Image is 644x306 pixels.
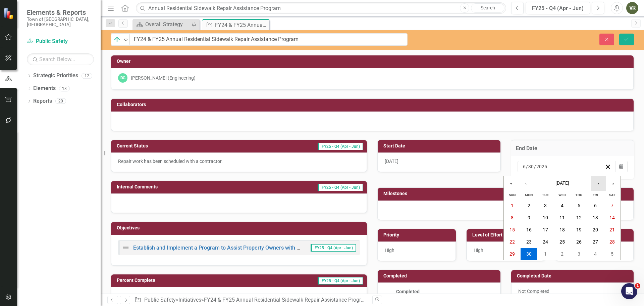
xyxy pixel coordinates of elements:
button: June 27, 2025 [587,236,604,248]
span: [DATE] [385,159,398,164]
button: July 5, 2025 [604,248,621,260]
p: Repair work has been scheduled with a contractor. [118,158,360,165]
abbr: Friday [593,193,598,197]
abbr: June 26, 2025 [576,239,582,245]
button: › [591,176,606,191]
abbr: June 30, 2025 [526,251,532,257]
input: dd [528,163,534,170]
a: Establish and Implement a Program to Assist Property Owners with ADA/Sidewalk/Infrastructure Impr... [133,245,403,251]
h3: Percent Complete [117,278,229,283]
abbr: June 10, 2025 [543,215,548,220]
button: June 7, 2025 [604,200,621,212]
abbr: June 7, 2025 [611,203,613,208]
div: 20 [55,98,66,104]
abbr: June 5, 2025 [578,203,580,208]
button: June 22, 2025 [504,236,521,248]
div: FY25 - Q4 (Apr - Jun) [528,4,588,12]
abbr: June 29, 2025 [509,251,515,257]
h3: Completed [383,273,497,278]
abbr: June 16, 2025 [526,227,532,232]
abbr: June 15, 2025 [509,227,515,232]
h3: Internal Comments [117,184,233,189]
button: ‹ [519,176,533,191]
a: Initiatives [178,297,201,303]
button: June 20, 2025 [587,224,604,236]
abbr: June 23, 2025 [526,239,532,245]
div: » » [135,296,367,304]
button: June 23, 2025 [521,236,537,248]
abbr: June 3, 2025 [544,203,547,208]
a: Search [471,3,504,13]
h3: Owner [117,59,630,64]
h3: Milestones [383,191,630,196]
button: June 18, 2025 [554,224,571,236]
span: FY25 - Q4 (Apr - Jun) [318,277,363,285]
abbr: June 1, 2025 [511,203,514,208]
abbr: July 5, 2025 [611,251,613,257]
span: 1 [635,283,640,289]
abbr: June 11, 2025 [559,215,565,220]
span: High [385,248,394,253]
div: Not Completed [511,282,634,302]
button: June 9, 2025 [521,212,537,224]
div: Overall Strategy [145,20,190,29]
div: 12 [82,73,92,79]
abbr: June 24, 2025 [543,239,548,245]
abbr: June 9, 2025 [528,215,530,220]
abbr: July 4, 2025 [594,251,597,257]
button: FY25 - Q4 (Apr - Jun) [526,2,590,14]
h3: End Date [516,145,629,151]
abbr: June 19, 2025 [576,227,582,232]
span: High [474,248,483,253]
button: June 6, 2025 [587,200,604,212]
abbr: Wednesday [558,193,566,197]
h3: Current Status [117,143,217,148]
button: June 21, 2025 [604,224,621,236]
button: VR [626,2,638,14]
abbr: Tuesday [542,193,549,197]
button: [DATE] [533,176,591,191]
button: June 12, 2025 [571,212,587,224]
button: June 17, 2025 [537,224,554,236]
div: 18 [59,86,70,91]
abbr: June 28, 2025 [609,239,615,245]
a: Public Safety [144,297,176,303]
button: » [606,176,621,191]
button: June 2, 2025 [521,200,537,212]
div: FY24 & FY25 Annual Residential Sidewalk Repair Assistance Program [204,297,369,303]
h3: Completed Date [517,273,631,278]
abbr: June 4, 2025 [561,203,563,208]
abbr: June 21, 2025 [609,227,615,232]
input: Search Below... [27,53,94,65]
a: Reports [33,97,52,105]
button: July 4, 2025 [587,248,604,260]
abbr: July 3, 2025 [578,251,580,257]
span: / [526,164,528,170]
button: June 24, 2025 [537,236,554,248]
button: June 5, 2025 [571,200,587,212]
img: Not Defined [122,244,130,252]
input: This field is required [129,33,408,46]
input: Search ClearPoint... [136,2,506,14]
button: June 30, 2025 [521,248,537,260]
button: June 14, 2025 [604,212,621,224]
button: June 15, 2025 [504,224,521,236]
div: DG [118,73,127,83]
abbr: June 17, 2025 [543,227,548,232]
iframe: Intercom live chat [621,283,637,299]
a: Public Safety [27,38,94,45]
input: yyyy [536,163,547,170]
button: June 26, 2025 [571,236,587,248]
button: July 3, 2025 [571,248,587,260]
button: June 19, 2025 [571,224,587,236]
h3: Objectives [117,225,364,230]
small: Town of [GEOGRAPHIC_DATA], [GEOGRAPHIC_DATA] [27,16,94,28]
abbr: June 8, 2025 [511,215,514,220]
h3: Priority [383,232,452,237]
abbr: July 2, 2025 [561,251,563,257]
button: June 10, 2025 [537,212,554,224]
span: FY25 - Q4 (Apr - Jun) [311,244,356,252]
h3: Level of Effort [472,232,541,237]
abbr: June 6, 2025 [594,203,597,208]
